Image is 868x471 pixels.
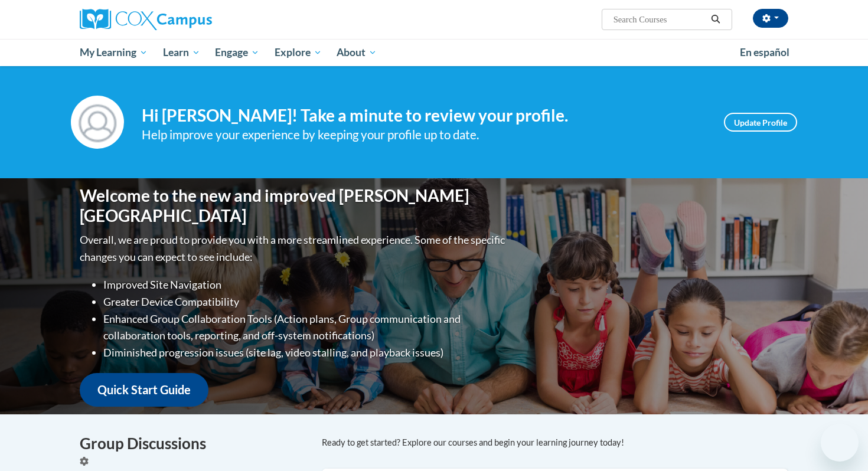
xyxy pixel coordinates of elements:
[71,96,124,149] img: Profile Image
[72,39,155,66] a: My Learning
[142,106,706,126] h4: Hi [PERSON_NAME]! Take a minute to review your profile.
[103,276,508,293] li: Improved Site Navigation
[80,432,304,455] h4: Group Discussions
[155,39,208,66] a: Learn
[329,39,385,66] a: About
[163,45,200,60] span: Learn
[707,12,725,27] button: Search
[821,424,859,462] iframe: Button to launch messaging window
[80,45,148,60] span: My Learning
[103,344,508,361] li: Diminished progression issues (site lag, video stalling, and playback issues)
[80,9,212,30] img: Cox Campus
[740,46,789,58] span: En español
[80,231,508,266] p: Overall, we are proud to provide you with a more streamlined experience. Some of the specific cha...
[62,39,806,66] div: Main menu
[80,373,208,407] a: Quick Start Guide
[103,310,508,345] li: Enhanced Group Collaboration Tools (Action plans, Group communication and collaboration tools, re...
[753,9,788,28] button: Account Settings
[724,113,797,132] a: Update Profile
[80,186,508,225] h1: Welcome to the new and improved [PERSON_NAME][GEOGRAPHIC_DATA]
[142,125,706,145] div: Help improve your experience by keeping your profile up to date.
[612,12,707,27] input: Search Courses
[275,45,322,60] span: Explore
[207,39,267,66] a: Engage
[267,39,329,66] a: Explore
[732,40,797,65] a: En español
[80,9,304,30] a: Cox Campus
[337,45,377,60] span: About
[103,293,508,310] li: Greater Device Compatibility
[215,45,259,60] span: Engage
